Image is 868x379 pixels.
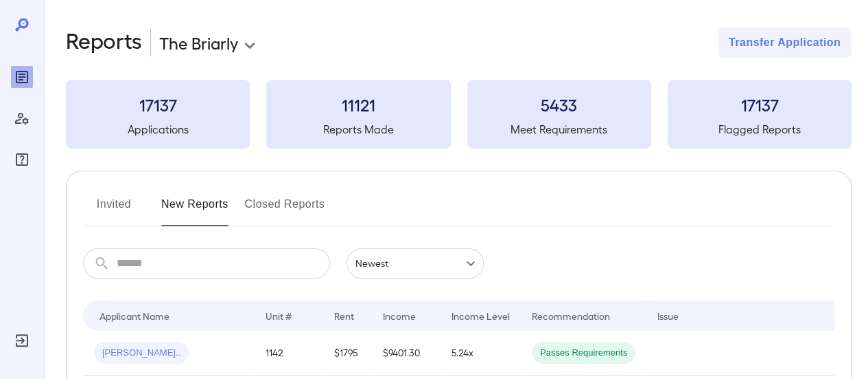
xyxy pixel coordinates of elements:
[245,193,325,226] button: Closed Reports
[266,94,450,116] h3: 11121
[668,121,852,138] h5: Flagged Reports
[532,307,610,324] div: Recommendation
[255,331,323,376] td: 1142
[66,28,142,58] h2: Reports
[83,193,145,226] button: Invited
[347,248,484,279] div: Newest
[11,149,33,171] div: FAQ
[11,107,33,129] div: Manage Users
[161,193,228,226] button: New Reports
[11,66,33,88] div: Reports
[657,307,679,324] div: Issue
[668,94,852,116] h3: 17137
[66,80,852,149] summary: 17137Applications11121Reports Made5433Meet Requirements17137Flagged Reports
[66,94,250,116] h3: 17137
[383,307,416,324] div: Income
[94,347,189,360] span: [PERSON_NAME]..
[266,307,292,324] div: Unit #
[451,307,510,324] div: Income Level
[159,32,238,54] p: The Briarly
[372,331,441,376] td: $9401.30
[718,28,852,58] button: Transfer Application
[266,121,450,138] h5: Reports Made
[532,347,635,360] span: Passes Requirements
[334,307,356,324] div: Rent
[441,331,521,376] td: 5.24x
[467,94,651,116] h3: 5433
[467,121,651,138] h5: Meet Requirements
[66,121,250,138] h5: Applications
[323,331,372,376] td: $1795
[11,329,33,351] div: Log Out
[99,307,169,324] div: Applicant Name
